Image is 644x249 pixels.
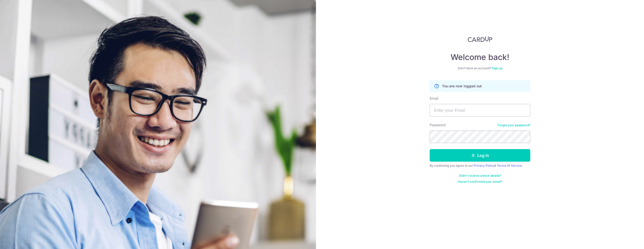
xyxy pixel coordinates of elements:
p: You are now logged out [442,84,482,89]
a: Privacy Policy [474,164,494,167]
a: Didn't receive unlock details? [459,174,501,178]
a: Haven't confirmed your email? [458,180,502,184]
a: Sign up [492,66,502,70]
a: Terms Of Service [497,164,522,167]
button: Log in [430,149,530,162]
label: Email [430,96,438,101]
h4: Welcome back! [430,52,530,62]
label: Password [430,122,446,128]
input: Enter your Email [430,104,530,116]
div: By continuing you agree to our & [430,164,530,168]
a: Forgot your password? [498,123,530,127]
div: Don’t have an account? [430,66,530,70]
img: CardUp Logo [468,36,492,42]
